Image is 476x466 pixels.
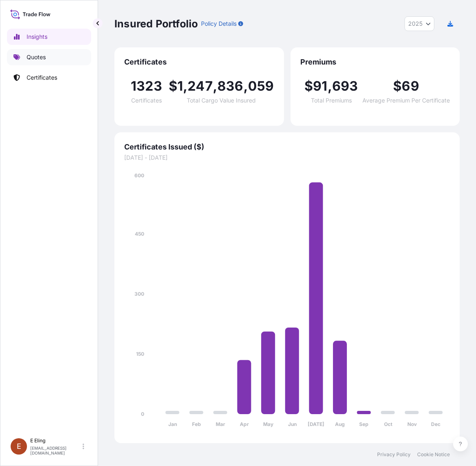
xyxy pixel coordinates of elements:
[417,451,450,458] a: Cookie Notice
[304,80,313,93] span: $
[300,57,450,67] span: Premiums
[288,421,297,427] tspan: Jun
[124,154,450,162] span: [DATE] - [DATE]
[188,80,213,93] span: 247
[244,80,248,93] span: ,
[135,231,144,237] tspan: 450
[431,421,440,427] tspan: Dec
[134,172,144,178] tspan: 600
[217,80,244,93] span: 836
[27,33,47,41] p: Insights
[27,53,46,61] p: Quotes
[134,291,144,297] tspan: 300
[192,421,201,427] tspan: Feb
[240,421,249,427] tspan: Apr
[136,351,144,357] tspan: 150
[407,421,417,427] tspan: Nov
[313,80,327,93] span: 91
[384,421,393,427] tspan: Oct
[114,17,198,30] p: Insured Portfolio
[362,98,450,103] span: Average Premium Per Certificate
[213,80,217,93] span: ,
[7,29,91,45] a: Insights
[328,80,332,93] span: ,
[141,411,144,417] tspan: 0
[335,421,345,427] tspan: Aug
[131,98,162,103] span: Certificates
[408,20,422,28] span: 2025
[393,80,402,93] span: $
[168,421,177,427] tspan: Jan
[30,446,81,455] p: [EMAIL_ADDRESS][DOMAIN_NAME]
[404,16,434,31] button: Year Selector
[183,80,188,93] span: ,
[377,451,411,458] a: Privacy Policy
[187,98,256,103] span: Total Cargo Value Insured
[402,80,419,93] span: 69
[124,142,450,152] span: Certificates Issued ($)
[7,69,91,86] a: Certificates
[201,20,237,28] p: Policy Details
[308,421,324,427] tspan: [DATE]
[177,80,183,93] span: 1
[124,57,274,67] span: Certificates
[27,74,57,82] p: Certificates
[17,442,21,450] span: E
[359,421,369,427] tspan: Sep
[311,98,352,103] span: Total Premiums
[131,80,162,93] span: 1323
[263,421,274,427] tspan: May
[216,421,225,427] tspan: Mar
[7,49,91,65] a: Quotes
[169,80,177,93] span: $
[248,80,274,93] span: 059
[332,80,358,93] span: 693
[30,437,81,444] p: E Eling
